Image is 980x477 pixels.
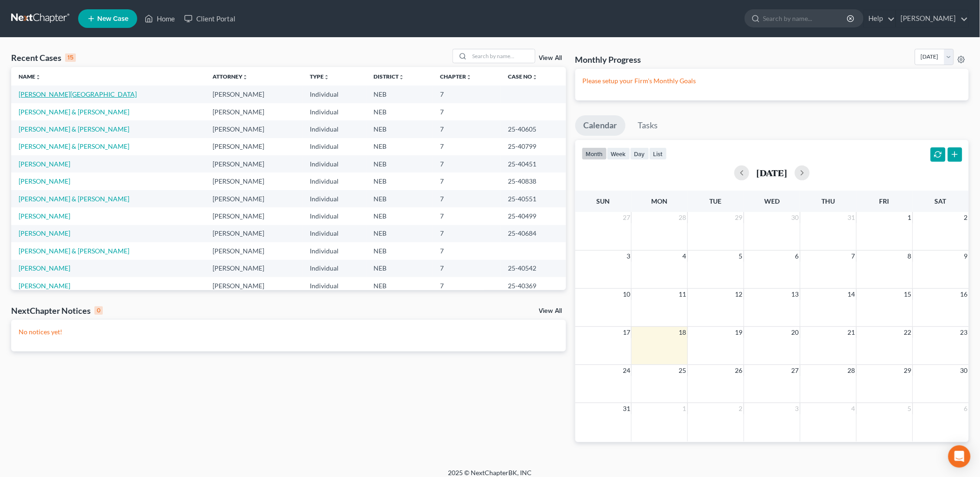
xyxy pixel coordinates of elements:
[19,282,70,290] a: [PERSON_NAME]
[374,73,405,80] a: Districtunfold_more
[582,147,607,160] button: month
[367,260,433,277] td: NEB
[367,190,433,207] td: NEB
[851,251,856,262] span: 7
[630,147,649,160] button: day
[501,277,566,294] td: 25-40369
[501,172,566,190] td: 25-40838
[206,242,303,259] td: [PERSON_NAME]
[19,73,41,80] a: Nameunfold_more
[467,74,472,80] i: unfold_more
[206,207,303,225] td: [PERSON_NAME]
[864,10,895,27] a: Help
[791,365,800,376] span: 27
[948,445,971,468] div: Open Intercom Messenger
[791,327,800,338] span: 20
[630,115,667,136] a: Tasks
[622,212,631,223] span: 27
[433,120,501,138] td: 7
[791,289,800,300] span: 13
[433,260,501,277] td: 7
[19,264,70,272] a: [PERSON_NAME]
[94,306,103,315] div: 0
[206,120,303,138] td: [PERSON_NAME]
[501,138,566,155] td: 25-40799
[622,403,631,414] span: 31
[140,10,180,27] a: Home
[903,365,913,376] span: 29
[367,172,433,190] td: NEB
[607,147,630,160] button: week
[963,212,969,223] span: 2
[302,172,366,190] td: Individual
[19,327,559,337] p: No notices yet!
[738,251,744,262] span: 5
[734,289,744,300] span: 12
[399,74,405,80] i: unfold_more
[734,365,744,376] span: 26
[622,289,631,300] span: 10
[367,86,433,103] td: NEB
[678,212,687,223] span: 28
[622,365,631,376] span: 24
[440,73,472,80] a: Chapterunfold_more
[575,115,626,136] a: Calendar
[678,327,687,338] span: 18
[960,289,969,300] span: 16
[35,74,41,80] i: unfold_more
[433,242,501,259] td: 7
[302,155,366,172] td: Individual
[851,403,856,414] span: 4
[433,86,501,103] td: 7
[678,289,687,300] span: 11
[907,212,913,223] span: 1
[206,172,303,190] td: [PERSON_NAME]
[847,365,856,376] span: 28
[791,212,800,223] span: 30
[433,207,501,225] td: 7
[501,260,566,277] td: 25-40542
[302,242,366,259] td: Individual
[302,260,366,277] td: Individual
[367,207,433,225] td: NEB
[19,229,70,237] a: [PERSON_NAME]
[734,212,744,223] span: 29
[533,74,538,80] i: unfold_more
[367,242,433,259] td: NEB
[764,197,780,205] span: Wed
[501,225,566,242] td: 25-40684
[11,305,103,316] div: NextChapter Notices
[960,327,969,338] span: 23
[907,403,913,414] span: 5
[734,327,744,338] span: 19
[19,212,70,220] a: [PERSON_NAME]
[206,225,303,242] td: [PERSON_NAME]
[847,212,856,223] span: 31
[763,10,848,27] input: Search by name...
[302,225,366,242] td: Individual
[243,74,248,80] i: unfold_more
[302,138,366,155] td: Individual
[367,120,433,138] td: NEB
[367,155,433,172] td: NEB
[310,73,329,80] a: Typeunfold_more
[433,172,501,190] td: 7
[649,147,667,160] button: list
[19,160,70,168] a: [PERSON_NAME]
[575,54,641,65] h3: Monthly Progress
[626,251,631,262] span: 3
[367,225,433,242] td: NEB
[206,103,303,120] td: [PERSON_NAME]
[963,403,969,414] span: 6
[206,155,303,172] td: [PERSON_NAME]
[470,49,535,63] input: Search by name...
[433,155,501,172] td: 7
[11,52,76,63] div: Recent Cases
[19,177,70,185] a: [PERSON_NAME]
[433,103,501,120] td: 7
[794,251,800,262] span: 6
[302,190,366,207] td: Individual
[678,365,687,376] span: 25
[903,289,913,300] span: 15
[880,197,889,205] span: Fri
